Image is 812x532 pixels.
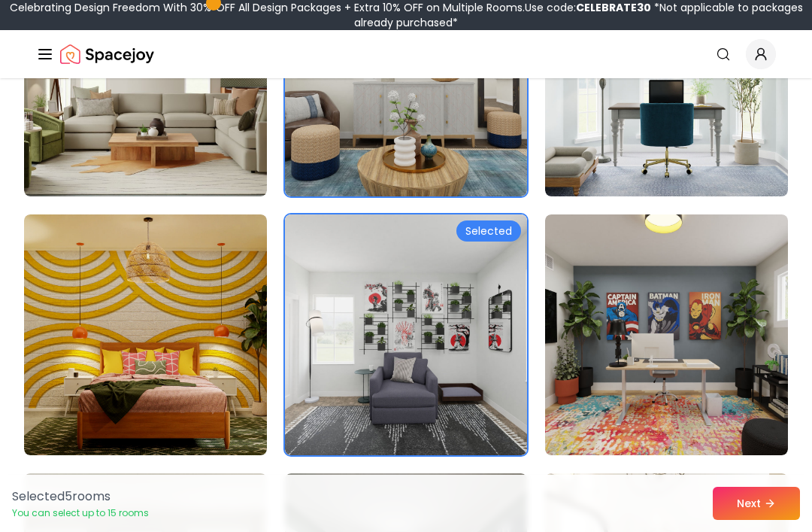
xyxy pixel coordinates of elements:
nav: Global [36,30,776,78]
img: Spacejoy Logo [60,39,154,69]
p: Selected 5 room s [12,488,149,506]
button: Next [713,487,800,520]
img: Room room-24 [545,214,788,455]
p: You can select up to 15 rooms [12,507,149,519]
div: Selected [456,220,521,242]
img: Room room-23 [285,214,528,455]
img: Room room-22 [24,214,267,455]
a: Spacejoy [60,39,154,69]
